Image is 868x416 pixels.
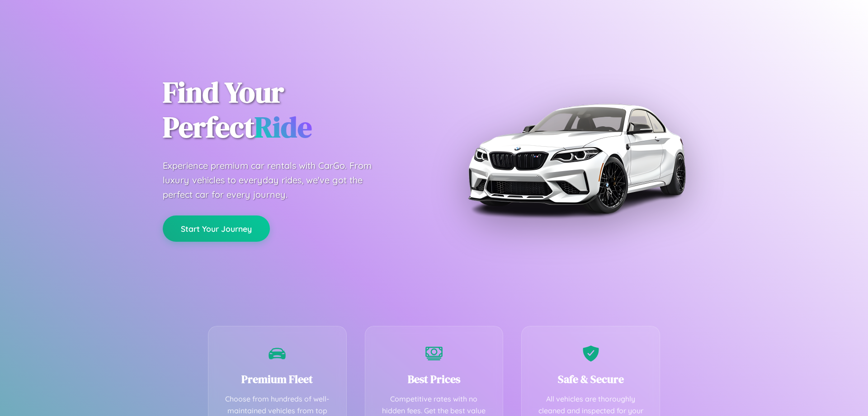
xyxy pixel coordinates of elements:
[163,75,420,145] h1: Find Your Perfect
[163,158,389,202] p: Experience premium car rentals with CarGo. From luxury vehicles to everyday rides, we've got the ...
[379,372,490,387] h3: Best Prices
[535,372,646,387] h3: Safe & Secure
[222,372,333,387] h3: Premium Fleet
[463,45,689,272] img: Premium BMW car rental vehicle
[255,107,312,147] span: Ride
[163,215,270,242] button: Start Your Journey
